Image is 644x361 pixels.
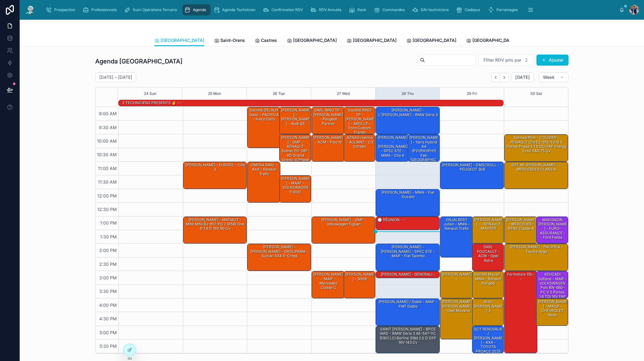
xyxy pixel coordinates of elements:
span: 3:30 PM [98,289,118,294]
a: Agenda Technicien [212,4,260,15]
span: 5:30 PM [98,343,118,349]
div: [PERSON_NAME] [PERSON_NAME] - Opel movano [441,299,473,314]
div: [PERSON_NAME] - 3008 [344,271,375,298]
span: Castres [261,37,277,43]
div: 24 Sun [144,87,156,100]
span: 2:30 PM [98,262,118,267]
div: [PERSON_NAME] - EUROFIL - clio 2 [183,162,247,189]
div: Société INNO TP - [PERSON_NAME] - ABEILLE - Ford custom transit [344,107,375,134]
div: Société INNO TP - [PERSON_NAME] - ABEILLE - Ford custom transit [345,107,375,135]
a: SAV techniciens [410,4,453,15]
div: [PERSON_NAME] / Doblo - MAIF - FIAT Doblo [376,299,439,326]
div: [PERSON_NAME] - GMF - Volkswagen Tiguan [312,217,375,244]
div: OMENA SARL - AXA - Renault trafic [248,162,280,177]
button: 25 Mon [208,87,221,100]
span: 4:00 PM [98,302,118,308]
span: Commandes [382,7,405,12]
button: 26 Tue [273,87,285,100]
a: Confirmation RDV [261,4,307,15]
div: [PERSON_NAME] - DMSCROLL - - PEUGEOT 308 [440,162,504,189]
div: Antic [PERSON_NAME] 3 [472,299,504,326]
div: [PERSON_NAME] - [PERSON_NAME] - GROUPAMA - Suzuki SX4 S-cross [247,244,311,271]
div: SARL FOUCAULT - ACM - Opel Astra [472,244,504,271]
div: DEF AR [PERSON_NAME] - - MERCESDES CLASS A [505,162,568,172]
span: 4:30 PM [98,316,118,321]
div: [PERSON_NAME] - L'[PERSON_NAME] - BMW Série 3 [377,107,439,118]
span: 3:00 PM [98,275,118,280]
a: [GEOGRAPHIC_DATA] [347,35,397,47]
div: [PERSON_NAME] - [PERSON_NAME] - SPEC STE - MMA - clio 4 [377,135,408,158]
div: OMENA SARL - AXA - Renault trafic [247,162,280,202]
div: [PERSON_NAME] - ACM - polo IV [312,135,344,161]
span: 9:30 AM [97,125,118,130]
a: Commandes [372,4,409,15]
div: [PERSON_NAME] - [440,271,473,298]
span: Prospection [54,7,75,12]
a: [GEOGRAPHIC_DATA] [466,35,516,47]
div: Société DELAUX Gaec - PACIFICA - iveco daily [247,107,280,148]
div: [PERSON_NAME] - MATMUT - MINI MINI BJ-612-PG 2 (R56) One D 1.6 D 16V 90 cv [184,217,247,232]
div: [PERSON_NAME] - MAIF - Mercedes classe C [313,272,344,291]
div: [PERSON_NAME] - PACIFICA - Toyota aygo [504,244,568,271]
span: 11:00 AM [96,166,118,171]
span: Parrainages [496,7,518,12]
a: [GEOGRAPHIC_DATA] [406,35,456,47]
span: Agenda Technicien [222,7,255,12]
div: [PERSON_NAME] - L'[PERSON_NAME] - BMW Série 3 [376,107,439,134]
div: ENJALBERT Julien - MMA - renault trafic [441,217,473,232]
div: SARL INNO TP - [PERSON_NAME] - Peugeot partner [313,107,344,127]
div: Société DELAUX Gaec - PACIFICA - iveco daily [248,107,280,122]
div: [PERSON_NAME] - MAIF - Mercedes classe C [312,271,344,298]
div: 🕒 RÉUNION - - [376,217,439,230]
div: KEHZADI Sofiane - MAIF - VOLKSWAGEN Polo BN-660-PC V 5 portes 1.6 TDI 16V FAP 90 cv [537,272,568,304]
a: RDV Annulés [308,4,346,15]
span: [GEOGRAPHIC_DATA] [161,37,204,43]
div: 30 Sat [530,87,542,100]
div: Fermeture 15h - - [505,272,537,282]
div: [PERSON_NAME] - [PERSON_NAME] - SPEC STE - MAIF - fiat talento [376,244,439,271]
div: 29 Fri [467,87,477,100]
div: scrollable content [41,3,619,17]
a: Suivi Opérations Terrains [122,4,181,15]
a: Ajouter [536,55,569,66]
a: Cadeaux [454,4,485,15]
div: DEF AR [PERSON_NAME] - - MERCESDES CLASS A [504,162,568,189]
div: [PERSON_NAME] - MMA - fiat ducato [377,190,439,200]
a: Rack [347,4,371,15]
div: [PERSON_NAME] - GMF - Volkswagen Tiguan [313,217,375,227]
div: MARONDIN [PERSON_NAME] - EURO-ASSURANCE - Ford fiesta [537,217,568,241]
div: Antic [PERSON_NAME] 3 [473,299,503,314]
span: Agenda [193,7,206,12]
div: [PERSON_NAME] - GENERALI - cupra born [377,272,439,282]
span: Rack [357,7,366,12]
div: AZNAG Halima - ALLIANZ - C3 Citroën [345,135,375,149]
div: [PERSON_NAME] - [PERSON_NAME] - GROUPAMA - Suzuki SX4 S-cross [248,244,311,259]
span: 2:00 PM [98,248,118,253]
a: Agenda [182,4,210,15]
span: [GEOGRAPHIC_DATA] [413,37,456,43]
div: [PERSON_NAME] - EUROFIL - clio 2 [184,162,247,172]
div: [PERSON_NAME] - MERCEDES-BENZ Classe A [505,217,537,232]
div: [PERSON_NAME] - - RENAULT MASTER [473,217,503,232]
span: Week [543,75,555,80]
span: 10:00 AM [96,138,118,144]
div: [PERSON_NAME] - PACIFICA - Toyota aygo [505,244,568,254]
div: [PERSON_NAME] - GMF - RENAULT Scénic ED-287-XD Grand Scénic III Phase 2 1.6 dCi FAP eco2 S&S 131 cv [280,135,311,176]
span: Cadeaux [465,7,480,12]
div: [PERSON_NAME] - 3008 [345,272,375,282]
span: 9:00 AM [97,111,118,116]
div: [PERSON_NAME] / Doblo - MAIF - FIAT Doblo [377,299,439,309]
img: App logo [25,5,36,15]
div: [PERSON_NAME] [PERSON_NAME] - Opel movano [440,299,473,339]
a: [GEOGRAPHIC_DATA] [154,35,204,47]
div: 2 TECHNICIENS PRESENTS ✌️ - - [122,100,182,106]
h2: [DATE] – [DATE] [99,74,132,80]
button: 28 Thu [401,87,414,100]
div: [PERSON_NAME] - MERCEDES-BENZ Classe A [504,217,537,244]
button: 27 Wed [337,87,350,100]
span: 10:30 AM [96,152,118,157]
